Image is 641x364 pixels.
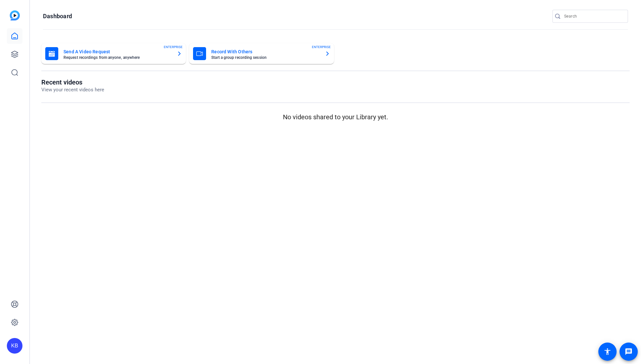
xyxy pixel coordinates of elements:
mat-icon: accessibility [604,348,611,356]
img: blue-gradient.svg [10,10,20,20]
mat-icon: message [625,348,633,356]
mat-card-title: Record With Others [211,48,319,56]
p: View your recent videos here [41,86,104,94]
span: ENTERPRISE [164,45,183,49]
div: KB [7,338,22,354]
mat-card-title: Send A Video Request [63,48,172,56]
mat-card-subtitle: Start a group recording session [211,56,319,59]
h1: Recent videos [41,78,104,86]
button: Record With OthersStart a group recording sessionENTERPRISE [189,43,334,64]
p: No videos shared to your Library yet. [41,112,630,122]
input: Search [564,12,623,20]
button: Send A Video RequestRequest recordings from anyone, anywhereENTERPRISE [41,43,186,64]
mat-card-subtitle: Request recordings from anyone, anywhere [63,56,172,59]
h1: Dashboard [43,12,72,20]
span: ENTERPRISE [312,45,331,49]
